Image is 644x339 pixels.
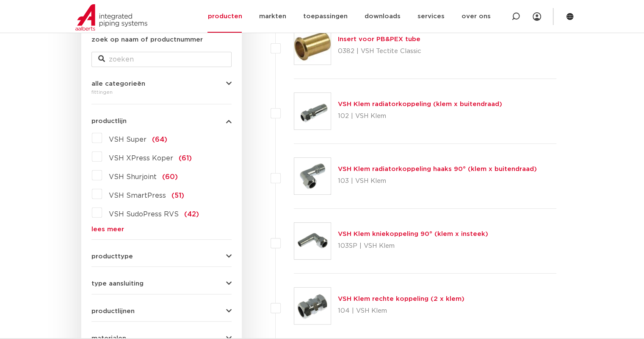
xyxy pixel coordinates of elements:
span: productlijnen [91,308,135,314]
p: 102 | VSH Klem [338,109,502,123]
span: VSH XPress Koper [109,155,173,162]
img: Thumbnail for VSH Klem radiatorkoppeling (klem x buitendraad) [294,93,331,129]
label: zoek op naam of productnummer [91,35,203,45]
span: alle categorieën [91,81,145,87]
img: Thumbnail for Insert voor PB&PEX tube [294,28,331,64]
span: VSH Shurjoint [109,174,157,180]
a: lees meer [91,226,232,233]
span: (61) [179,155,192,162]
button: productlijn [91,118,232,124]
div: fittingen [91,87,232,97]
p: 104 | VSH Klem [338,304,464,318]
img: Thumbnail for VSH Klem rechte koppeling (2 x klem) [294,288,331,324]
span: producttype [91,253,133,260]
input: zoeken [91,52,232,67]
span: VSH SmartPress [109,192,166,199]
span: productlijn [91,118,127,124]
button: type aansluiting [91,280,232,287]
span: (42) [184,211,199,218]
a: VSH Klem radiatorkoppeling (klem x buitendraad) [338,101,502,107]
img: Thumbnail for VSH Klem kniekoppeling 90° (klem x insteek) [294,223,331,259]
span: VSH SudoPress RVS [109,211,179,218]
a: VSH Klem radiatorkoppeling haaks 90° (klem x buitendraad) [338,166,537,172]
img: Thumbnail for VSH Klem radiatorkoppeling haaks 90° (klem x buitendraad) [294,158,331,194]
button: alle categorieën [91,81,232,87]
p: 103 | VSH Klem [338,174,537,188]
a: Insert voor PB&PEX tube [338,36,420,42]
p: 103SP | VSH Klem [338,239,488,253]
span: (51) [171,192,184,199]
a: VSH Klem rechte koppeling (2 x klem) [338,296,464,302]
button: producttype [91,253,232,260]
a: VSH Klem kniekoppeling 90° (klem x insteek) [338,231,488,237]
p: 0382 | VSH Tectite Classic [338,45,421,58]
button: productlijnen [91,308,232,314]
span: (64) [152,136,167,143]
span: VSH Super [109,136,146,143]
span: type aansluiting [91,280,144,287]
span: (60) [162,174,178,180]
